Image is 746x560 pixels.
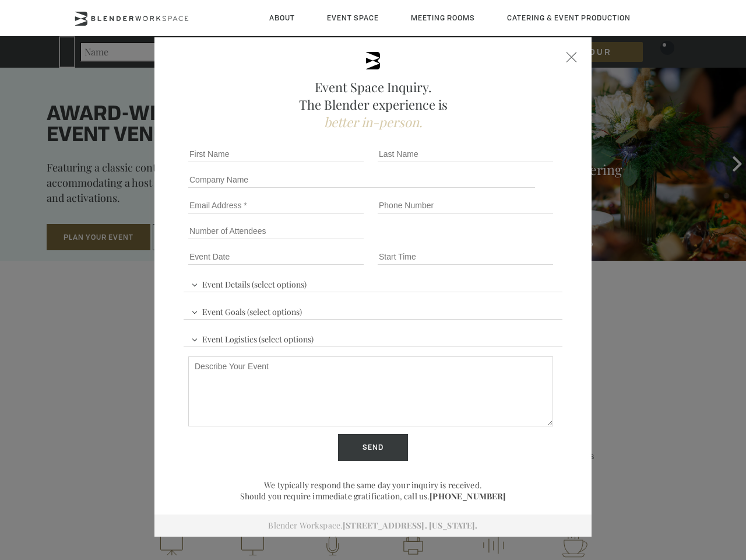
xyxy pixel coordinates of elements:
input: Event Date [188,249,364,265]
input: Start Time [378,249,553,265]
input: First Name [188,146,364,162]
input: Last Name [378,146,553,162]
input: Number of Attendees [188,223,364,239]
a: [PHONE_NUMBER] [430,491,506,502]
p: Should you require immediate gratification, call us. [184,491,562,502]
input: Phone Number [378,197,553,213]
iframe: Chat Widget [536,411,746,560]
input: Email Address * [188,197,364,213]
h2: Event Space Inquiry. The Blender experience is [184,78,562,131]
a: [STREET_ADDRESS]. [US_STATE]. [343,520,477,531]
span: Event Goals (select options) [188,302,305,319]
span: better in-person. [324,113,423,131]
span: Event Details (select options) [188,274,309,292]
input: Company Name [188,171,535,188]
span: Event Logistics (select options) [188,329,316,346]
p: We typically respond the same day your inquiry is received. [184,480,562,491]
input: Send [338,434,408,461]
div: Blender Workspace. [154,514,592,537]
